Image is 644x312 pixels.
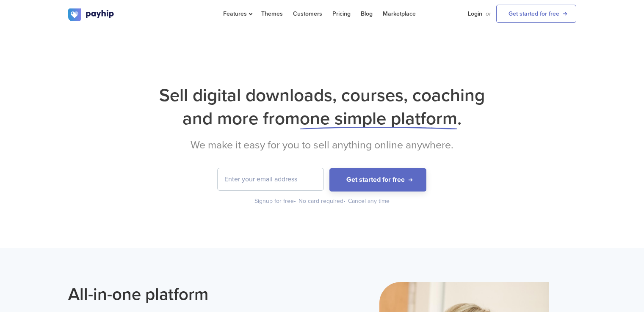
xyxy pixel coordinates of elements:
[294,197,296,205] span: •
[329,168,426,192] button: Get started for free
[457,108,462,129] span: .
[300,108,457,129] span: one simple platform
[254,197,297,205] div: Signup for free
[68,282,316,307] h2: All-in-one platform
[68,8,115,21] img: logo.svg
[343,197,345,205] span: •
[68,139,576,151] h2: We make it easy for you to sell anything online anywhere.
[496,5,576,23] a: Get started for free
[299,197,346,205] div: No card required
[348,197,390,205] div: Cancel any time
[223,10,251,17] span: Features
[68,84,576,130] h1: Sell digital downloads, courses, coaching and more from
[218,168,323,190] input: Enter your email address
